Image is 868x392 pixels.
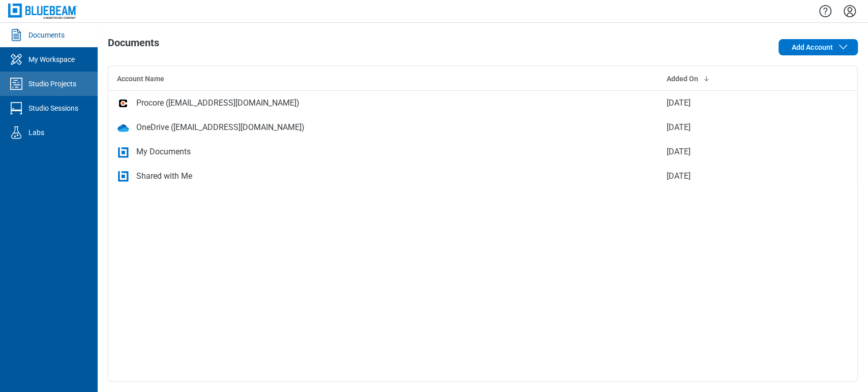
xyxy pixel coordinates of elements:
[8,51,24,68] svg: My Workspace
[659,140,808,164] td: [DATE]
[28,127,44,138] div: Labs
[28,54,75,64] div: My Workspace
[8,100,24,116] svg: Studio Sessions
[117,74,650,84] div: Account Name
[8,27,24,43] svg: Documents
[659,164,808,188] td: [DATE]
[8,4,77,18] img: Bluebeam, Inc.
[8,124,24,141] svg: Labs
[28,103,78,113] div: Studio Sessions
[659,115,808,140] td: [DATE]
[108,66,857,188] table: bb-data-table
[136,146,191,158] div: My Documents
[28,79,76,89] div: Studio Projects
[108,37,159,53] h1: Documents
[28,30,65,40] div: Documents
[667,74,800,84] div: Added On
[136,121,305,134] div: OneDrive ([EMAIL_ADDRESS][DOMAIN_NAME])
[8,76,24,92] svg: Studio Projects
[791,42,833,52] span: Add Account
[136,170,192,182] div: Shared with Me
[136,97,300,109] div: Procore ([EMAIL_ADDRESS][DOMAIN_NAME])
[779,39,858,55] button: Add Account
[659,91,808,115] td: [DATE]
[842,3,858,20] button: Settings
